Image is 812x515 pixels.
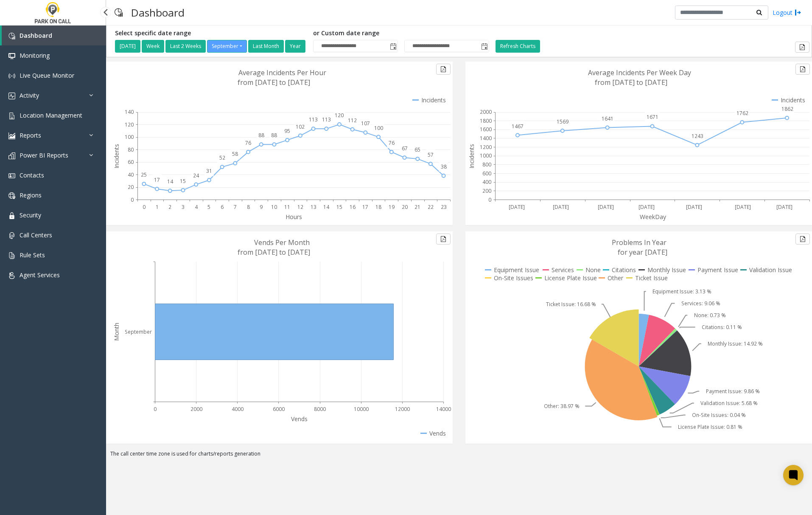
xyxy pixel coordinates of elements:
text: 18 [375,203,381,211]
text: 400 [482,178,491,186]
text: 1200 [480,144,492,151]
text: 95 [284,127,290,135]
text: License Plate Issue: 0.81 % [678,423,742,431]
span: Location Management [20,111,82,119]
text: 113 [322,116,331,123]
text: 20 [128,183,134,191]
text: [DATE] [686,203,702,211]
text: Vends [291,415,308,423]
text: Average Incidents Per Week Day [588,68,691,77]
text: 60 [128,158,134,166]
text: 1000 [480,152,492,159]
text: 65 [414,146,420,153]
img: logout [795,8,801,17]
text: 23 [441,203,447,211]
text: 14 [167,178,174,185]
span: Toggle popup [388,40,398,52]
text: 88 [258,132,264,139]
text: [DATE] [735,203,751,211]
img: 'icon' [8,252,15,259]
span: Security [20,211,41,219]
img: 'icon' [8,172,15,179]
text: 76 [389,139,395,146]
text: 6000 [273,405,285,413]
text: 1400 [480,135,492,142]
text: Other: 38.97 % [544,402,580,410]
text: 6 [221,203,224,211]
text: 17 [154,176,160,183]
text: 200 [482,187,491,194]
text: 2000 [190,405,202,413]
text: Validation Issue: 5.68 % [700,400,758,407]
text: 1243 [692,132,703,140]
text: 17 [362,203,368,211]
text: 10000 [354,405,369,413]
h5: Select specific date range [115,30,307,37]
button: Export to pdf [795,42,809,53]
span: Reports [20,131,41,139]
text: Hours [286,213,302,221]
text: 67 [402,145,408,152]
text: 9 [260,203,263,211]
span: Regions [20,191,42,199]
text: 14000 [436,405,451,413]
text: 58 [232,150,238,158]
text: 76 [245,139,251,146]
text: 88 [271,132,277,139]
text: Citations: 0.11 % [702,324,742,331]
text: 57 [428,151,434,158]
text: 100 [125,133,134,141]
text: 31 [206,167,212,174]
text: Problems In Year [612,238,666,247]
text: 113 [309,116,318,123]
text: Incidents [112,144,120,169]
img: 'icon' [8,132,15,139]
text: [DATE] [776,203,792,211]
button: Refresh Charts [496,40,540,53]
text: 16 [350,203,356,211]
text: from [DATE] to [DATE] [238,78,310,87]
button: September [207,40,247,53]
text: 52 [219,154,225,161]
text: 600 [482,170,491,177]
text: 1 [156,203,159,211]
text: 15 [180,177,186,185]
button: Last Month [248,40,284,53]
h5: or Custom date range [313,30,489,37]
img: 'icon' [8,192,15,199]
text: Vends Per Month [254,238,310,247]
img: 'icon' [8,152,15,159]
text: Payment Issue: 9.86 % [706,388,760,395]
text: [DATE] [598,203,614,211]
text: 1862 [781,105,793,113]
button: Export to pdf [795,234,810,245]
text: None: 0.73 % [694,312,726,319]
text: 0 [488,196,491,203]
text: 800 [482,161,491,168]
button: Week [142,40,164,53]
div: The call center time zone is used for charts/reports generation [106,450,812,462]
text: 80 [128,146,134,153]
text: 2000 [480,108,492,115]
text: 107 [361,120,370,127]
text: 13 [311,203,316,211]
span: Power BI Reports [20,151,68,159]
a: Dashboard [2,25,106,45]
img: 'icon' [8,73,15,79]
text: 7 [234,203,237,211]
a: Logout [773,8,801,17]
text: 2 [168,203,171,211]
text: 0 [154,405,157,413]
text: Ticket Issue: 16.68 % [546,301,596,308]
text: Average Incidents Per Hour [238,68,326,77]
text: 0 [131,196,134,203]
text: 0 [143,203,146,211]
text: On-Site Issues: 0.04 % [692,411,746,419]
text: 4 [195,203,198,211]
text: 10 [271,203,277,211]
text: 12000 [395,405,410,413]
button: Last 2 Weeks [165,40,206,53]
text: 40 [128,171,134,178]
text: 38 [441,163,447,170]
text: for year [DATE] [618,248,667,257]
